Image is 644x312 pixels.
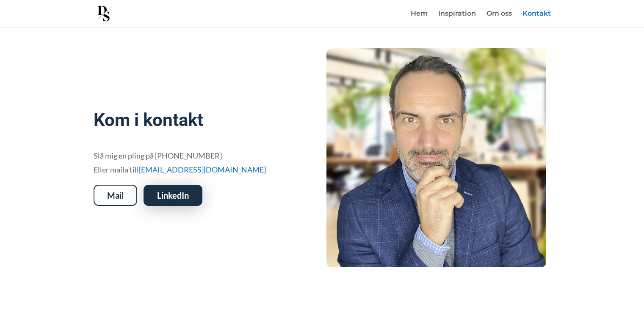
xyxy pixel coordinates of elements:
[522,11,551,27] a: Kontakt
[95,4,114,23] img: Daniel Snygg AB
[94,163,304,176] p: Eller maila till
[411,11,428,27] a: Hem
[144,185,202,206] a: LinkedIn
[438,11,476,27] a: Inspiration
[486,11,512,27] a: Om oss
[94,185,137,206] a: Mail
[94,151,222,160] span: Slå mig en pling på [PHONE_NUMBER]
[139,165,266,174] a: [EMAIL_ADDRESS][DOMAIN_NAME]
[94,109,304,135] h1: Kom i kontakt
